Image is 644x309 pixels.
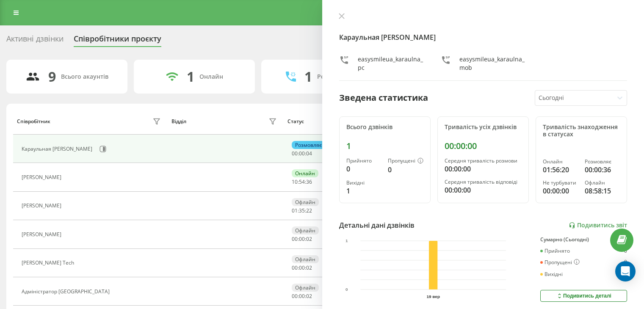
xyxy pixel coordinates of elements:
div: Онлайн [199,73,223,80]
span: 00 [299,264,305,271]
span: 35 [299,207,305,214]
div: Всього акаунтів [61,73,108,80]
div: 1 [187,69,194,85]
div: Онлайн [292,169,318,177]
span: 00 [292,264,298,271]
div: 00:00:00 [445,164,522,174]
div: Розмовляють [317,73,358,80]
span: 36 [306,178,312,185]
div: : : [292,293,312,299]
div: Зведена статистика [339,91,428,104]
div: Офлайн [292,198,319,206]
div: : : [292,208,312,214]
div: 1 [346,186,381,196]
div: Караульная [PERSON_NAME] [22,146,94,152]
span: 22 [306,207,312,214]
div: Не турбувати [543,180,578,186]
div: 0 [624,248,627,254]
div: [PERSON_NAME] [22,174,64,180]
div: 08:58:15 [585,186,620,196]
span: 54 [299,178,305,185]
div: 00:00:00 [543,186,578,196]
text: 0 [345,287,348,292]
div: 0 [624,259,627,266]
div: : : [292,236,312,242]
div: Open Intercom Messenger [615,261,636,281]
div: Сумарно (Сьогодні) [540,237,627,243]
div: Середня тривалість відповіді [445,179,522,185]
div: Середня тривалість розмови [445,158,522,164]
div: Вихідні [346,180,381,186]
div: Співробітник [17,119,50,124]
div: [PERSON_NAME] [22,203,64,209]
div: Розмовляє [292,141,325,149]
div: [PERSON_NAME] [22,232,64,237]
span: 00 [299,292,305,300]
span: 04 [306,150,312,157]
div: : : [292,179,312,185]
span: 02 [306,264,312,271]
div: 9 [48,69,56,85]
div: Тривалість усіх дзвінків [445,124,522,131]
span: 00 [292,292,298,300]
text: 1 [345,239,348,243]
span: 10 [292,178,298,185]
text: 19 вер [426,294,440,299]
div: Тривалість знаходження в статусах [543,124,620,138]
div: Онлайн [543,159,578,165]
div: 1 [346,141,423,151]
button: Подивитись деталі [540,290,627,302]
div: [PERSON_NAME] Tech [22,260,76,266]
div: Офлайн [292,255,319,263]
div: Відділ [171,119,186,124]
div: 00:00:00 [445,141,522,151]
div: Активні дзвінки [6,34,64,47]
div: Прийнято [540,248,570,254]
span: 00 [299,235,305,243]
div: Адміністратор [GEOGRAPHIC_DATA] [22,289,112,295]
div: Пропущені [388,158,423,165]
a: Подивитись звіт [569,222,627,229]
div: Офлайн [292,226,319,235]
span: 02 [306,235,312,243]
div: Офлайн [585,180,620,186]
span: 00 [299,150,305,157]
div: : : [292,265,312,271]
div: Прийнято [346,158,381,164]
div: 0 [388,165,423,175]
div: 00:00:00 [445,185,522,195]
span: 00 [292,150,298,157]
span: 01 [292,207,298,214]
h4: Караульная [PERSON_NAME] [339,32,627,42]
div: 01:56:20 [543,165,578,175]
div: Пропущені [540,259,580,266]
div: Подивитись деталі [556,292,611,299]
div: 0 [346,164,381,174]
div: 00:00:36 [585,165,620,175]
div: Детальні дані дзвінків [339,220,415,230]
div: easysmileua_karaulna_mob [459,55,525,72]
div: Вихідні [540,271,563,277]
div: Всього дзвінків [346,124,423,131]
div: 1 [304,69,312,85]
div: : : [292,151,312,157]
span: 02 [306,292,312,300]
div: Статус [287,119,304,124]
div: Співробітники проєкту [74,34,161,47]
div: Офлайн [292,284,319,292]
span: 00 [292,235,298,243]
div: easysmileua_karaulna_pc [358,55,424,72]
div: Розмовляє [585,159,620,165]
